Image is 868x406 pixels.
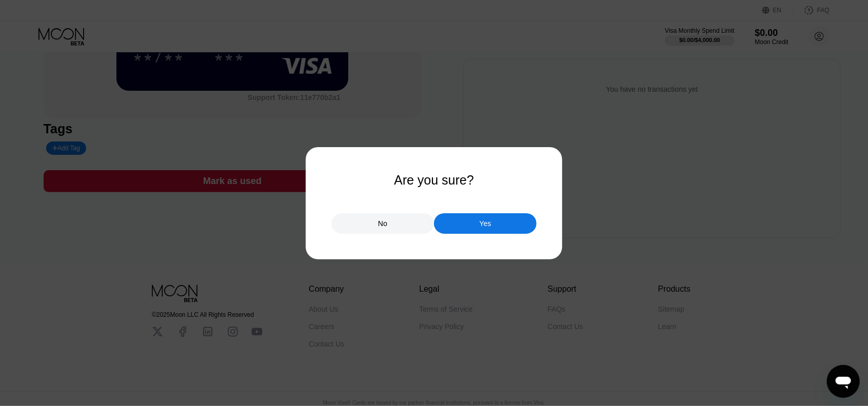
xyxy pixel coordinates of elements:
[378,219,387,228] div: No
[827,365,860,398] iframe: Bouton de lancement de la fenêtre de messagerie
[394,173,474,188] div: Are you sure?
[434,213,537,234] div: Yes
[331,213,434,234] div: No
[480,219,491,228] div: Yes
